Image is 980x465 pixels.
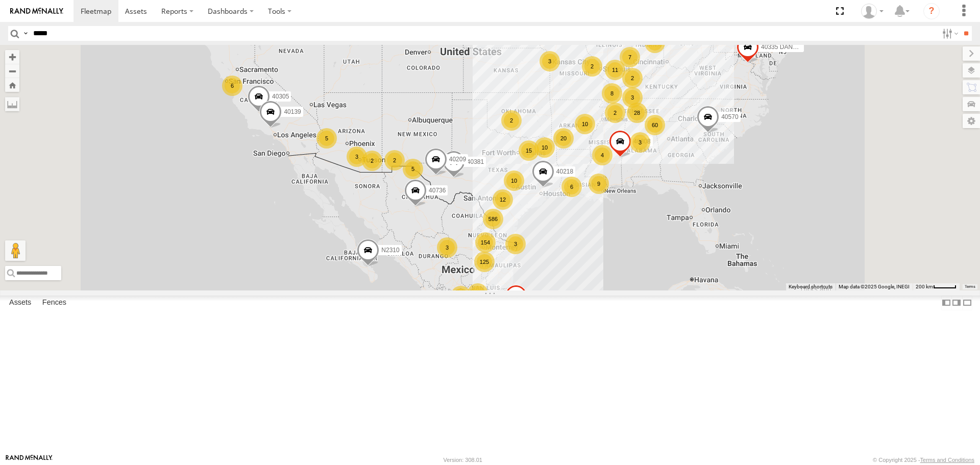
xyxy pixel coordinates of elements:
[633,138,650,145] span: 40308
[534,137,555,158] div: 10
[789,283,832,290] button: Keyboard shortcuts
[505,234,526,254] div: 3
[468,283,488,304] div: 100
[6,455,53,465] a: Visit our Website
[483,209,503,229] div: 586
[857,4,887,19] div: Caseta Laredo TX
[381,247,399,254] span: N2310
[272,93,289,100] span: 40305
[556,168,573,175] span: 40218
[474,252,495,272] div: 125
[589,174,609,194] div: 9
[923,3,940,19] i: ?
[620,47,640,67] div: 7
[475,232,496,253] div: 154
[437,237,457,258] div: 3
[316,128,337,149] div: 5
[553,128,574,149] div: 20
[429,187,446,194] span: 40736
[5,50,19,64] button: Zoom in
[630,132,650,153] div: 3
[449,156,466,163] span: 40209
[622,68,643,88] div: 2
[941,296,951,310] label: Dock Summary Table to the Left
[493,189,513,210] div: 12
[540,51,560,71] div: 3
[920,457,974,463] a: Terms and Conditions
[5,64,19,78] button: Zoom out
[575,114,595,134] div: 10
[913,283,960,290] button: Map Scale: 200 km per 42 pixels
[965,284,975,288] a: Terms (opens in new tab)
[347,146,367,167] div: 3
[873,457,974,463] div: © Copyright 2025 -
[444,457,482,463] div: Version: 308.01
[627,103,647,123] div: 28
[467,158,484,165] span: 40381
[5,78,19,92] button: Zoom Home
[761,44,806,51] span: 40335 DAÑADO
[362,151,382,171] div: 2
[504,170,524,191] div: 10
[451,286,471,306] div: 20
[10,8,63,15] img: rand-logo.svg
[403,159,423,179] div: 5
[645,115,665,135] div: 60
[582,56,602,77] div: 2
[384,150,405,170] div: 2
[605,103,625,123] div: 2
[501,110,522,131] div: 2
[5,240,26,261] button: Drag Pegman onto the map to open Street View
[951,296,962,310] label: Dock Summary Table to the Right
[284,109,301,116] span: 40139
[602,83,622,104] div: 8
[561,177,582,197] div: 6
[622,87,643,108] div: 3
[916,284,933,289] span: 200 km
[519,140,539,161] div: 15
[839,284,910,289] span: Map data ©2025 Google, INEGI
[222,76,242,96] div: 6
[21,26,30,41] label: Search Query
[721,113,738,120] span: 40570
[605,60,625,80] div: 11
[592,145,612,165] div: 4
[5,97,19,111] label: Measure
[963,114,980,128] label: Map Settings
[938,26,960,41] label: Search Filter Options
[37,296,71,310] label: Fences
[4,296,36,310] label: Assets
[962,296,972,310] label: Hide Summary Table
